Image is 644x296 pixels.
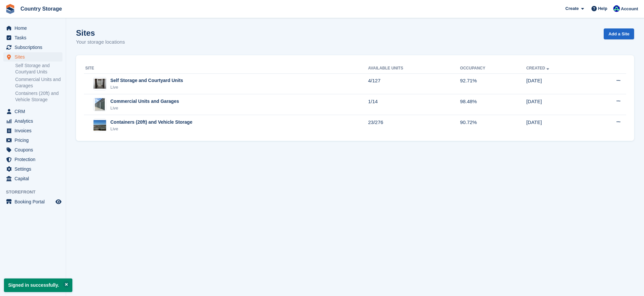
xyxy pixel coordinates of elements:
a: menu [3,33,62,42]
a: menu [3,164,62,174]
a: Created [526,66,550,70]
th: Occupancy [460,63,526,74]
a: Preview store [55,198,62,206]
a: menu [3,116,62,126]
span: Protection [15,155,54,164]
a: Add a Site [604,28,634,39]
div: Containers (20ft) and Vehicle Storage [110,119,192,126]
a: menu [3,174,62,183]
span: Pricing [15,136,54,145]
a: menu [3,23,62,33]
span: Settings [15,164,54,174]
img: stora-icon-8386f47178a22dfd0bd8f6a31ec36ba5ce8667c1dd55bd0f319d3a0aa187defe.svg [5,4,15,14]
span: Home [15,23,54,33]
h1: Sites [76,28,125,37]
span: Subscriptions [15,43,54,52]
div: Live [110,105,179,111]
a: Commercial Units and Garages [15,76,62,89]
a: Country Storage [18,3,64,14]
td: [DATE] [526,115,590,136]
th: Site [84,63,368,74]
a: menu [3,197,62,206]
img: Image of Commercial Units and Garages site [95,98,105,111]
span: Invoices [15,126,54,135]
a: Containers (20ft) and Vehicle Storage [15,90,62,103]
th: Available Units [368,63,460,74]
span: Analytics [15,116,54,126]
img: Image of Containers (20ft) and Vehicle Storage site [94,120,106,131]
a: menu [3,145,62,154]
span: Booking Portal [15,197,54,206]
a: menu [3,43,62,52]
img: Alison Dalnas [613,5,620,12]
span: Help [598,5,607,12]
div: Commercial Units and Garages [110,98,179,105]
a: menu [3,107,62,116]
span: CRM [15,107,54,116]
td: 92.71% [460,73,526,94]
div: Self Storage and Courtyard Units [110,77,183,84]
div: Live [110,84,183,91]
span: Storefront [6,189,66,195]
td: [DATE] [526,94,590,115]
td: 98.48% [460,94,526,115]
div: Live [110,126,192,132]
td: 90.72% [460,115,526,136]
a: menu [3,155,62,164]
span: Account [621,6,638,12]
a: Self Storage and Courtyard Units [15,63,62,75]
p: Signed in successfully. [4,278,72,292]
span: Coupons [15,145,54,154]
span: Create [565,5,579,12]
img: Image of Self Storage and Courtyard Units site [94,79,106,88]
td: [DATE] [526,73,590,94]
span: Tasks [15,33,54,42]
span: Sites [15,52,54,62]
p: Your storage locations [76,38,125,46]
td: 4/127 [368,73,460,94]
a: menu [3,136,62,145]
td: 23/276 [368,115,460,136]
a: menu [3,126,62,135]
span: Capital [15,174,54,183]
td: 1/14 [368,94,460,115]
a: menu [3,52,62,62]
